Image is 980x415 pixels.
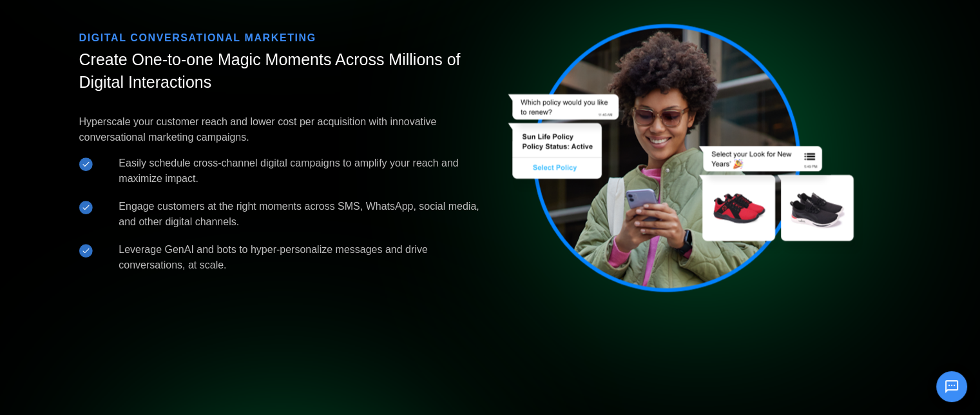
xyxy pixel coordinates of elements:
[79,114,483,145] p: Hyperscale your customer reach and lower cost per acquisition with innovative conversational mark...
[79,156,483,187] li: Easily schedule cross-channel digital campaigns to amplify your reach and maximize impact.
[936,371,967,402] button: Open chat
[79,199,483,230] li: Engage customers at the right moments across SMS, WhatsApp, social media, and other digital chann...
[79,242,483,273] li: Leverage GenAI and bots to hyper-personalize messages and drive conversations, at scale.
[79,48,483,99] h3: Create One-to-one Magic Moments Across Millions of Digital Interactions
[79,30,483,46] div: DIGITAL CONVERSATIONAL MARKETING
